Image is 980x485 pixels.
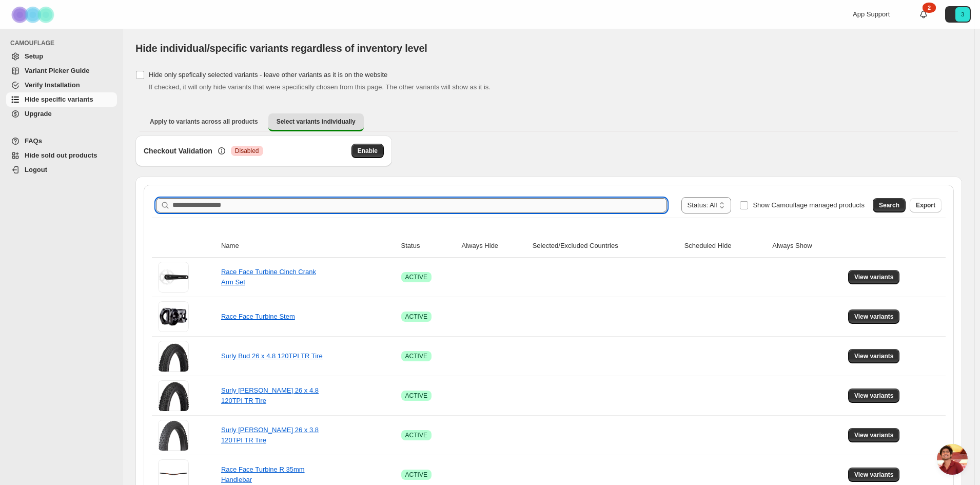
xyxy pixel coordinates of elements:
a: FAQs [6,134,117,148]
button: View variants [848,389,900,403]
span: Hide individual/specific variants regardless of inventory level [135,43,427,54]
a: Upgrade [6,107,117,121]
th: Always Hide [459,235,530,258]
a: Logout [6,163,117,177]
div: 2 [923,3,936,13]
button: Select variants individually [268,113,364,131]
span: If checked, it will only hide variants that were specifically chosen from this page. The other va... [149,83,491,91]
span: View variants [854,313,894,321]
span: Disabled [235,147,259,155]
h3: Checkout Validation [144,146,212,156]
a: 2 [918,9,929,20]
div: Open chat [937,444,968,475]
span: ACTIVE [405,431,427,439]
button: View variants [848,270,900,284]
button: View variants [848,349,900,363]
span: Apply to variants across all products [150,118,258,126]
button: Apply to variants across all products [142,113,266,130]
span: ACTIVE [405,313,427,321]
span: Export [916,201,935,209]
th: Always Show [769,235,845,258]
a: Verify Installation [6,78,117,92]
span: View variants [854,352,894,360]
span: View variants [854,471,894,479]
button: Export [910,198,942,212]
span: Hide only spefically selected variants - leave other variants as it is on the website [149,71,387,79]
button: View variants [848,428,900,442]
a: Surly Bud 26 x 4.8 120TPI TR Tire [221,352,323,360]
span: FAQs [25,137,42,145]
span: View variants [854,431,894,439]
a: Race Face Turbine R 35mm Handlebar [221,465,305,483]
span: Variant Picker Guide [25,67,89,74]
img: Race Face Turbine Cinch Crank Arm Set [158,262,189,293]
a: Race Face Turbine Cinch Crank Arm Set [221,268,316,286]
button: Enable [351,144,384,158]
span: Search [879,201,899,209]
img: Surly Bud 26 x 4.8 120TPI TR Tire [158,341,189,372]
th: Scheduled Hide [681,235,770,258]
a: Setup [6,49,117,64]
span: ACTIVE [405,392,427,400]
a: Variant Picker Guide [6,64,117,78]
span: Show Camouflage managed products [753,201,865,209]
span: Hide sold out products [25,151,97,159]
span: Enable [358,147,378,155]
span: Setup [25,52,43,60]
button: Avatar with initials 3 [945,6,971,23]
span: ACTIVE [405,471,427,479]
th: Name [218,235,398,258]
span: App Support [853,10,890,18]
button: Search [873,198,906,212]
text: 3 [961,11,964,17]
span: Select variants individually [277,118,356,126]
span: View variants [854,392,894,400]
img: Camouflage [8,1,60,29]
img: Race Face Turbine Stem [158,301,189,332]
a: Surly [PERSON_NAME] 26 x 3.8 120TPI TR Tire [221,426,319,444]
button: View variants [848,309,900,324]
span: ACTIVE [405,273,427,281]
span: Logout [25,166,47,173]
a: Hide sold out products [6,148,117,163]
span: ACTIVE [405,352,427,360]
a: Race Face Turbine Stem [221,313,295,320]
a: Surly [PERSON_NAME] 26 x 4.8 120TPI TR Tire [221,386,319,404]
img: Surly Nate 26 x 3.8 120TPI TR Tire [158,420,189,451]
span: View variants [854,273,894,281]
th: Selected/Excluded Countries [530,235,681,258]
button: View variants [848,468,900,482]
span: CAMOUFLAGE [10,39,118,47]
span: Avatar with initials 3 [955,7,970,22]
span: Upgrade [25,110,52,118]
th: Status [398,235,459,258]
span: Hide specific variants [25,95,93,103]
img: Surly Lou 26 x 4.8 120TPI TR Tire [158,380,189,411]
span: Verify Installation [25,81,80,89]
a: Hide specific variants [6,92,117,107]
